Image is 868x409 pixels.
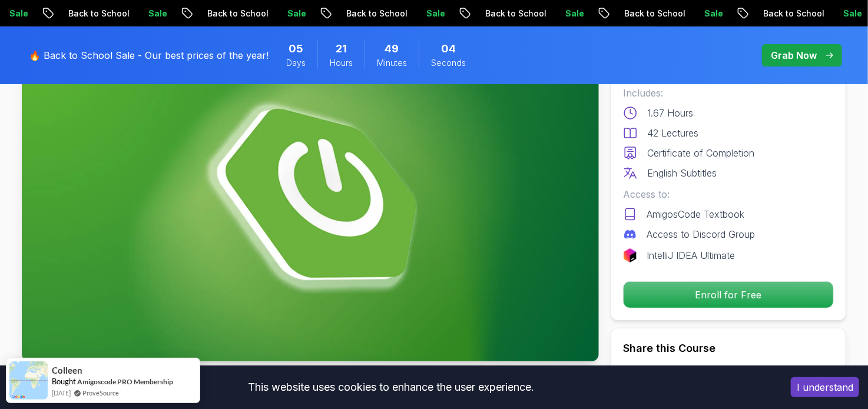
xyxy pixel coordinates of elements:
[286,57,306,69] span: Days
[139,8,177,19] p: Sale
[623,86,834,100] p: Includes:
[624,282,833,308] p: Enroll for Free
[623,340,834,357] h2: Share this Course
[431,57,466,69] span: Seconds
[377,57,407,69] span: Minutes
[623,281,834,308] button: Enroll for Free
[52,365,82,375] span: Colleen
[336,41,347,57] span: 21 Hours
[754,8,834,19] p: Back to School
[198,8,278,19] p: Back to School
[278,8,316,19] p: Sale
[647,207,744,221] p: AmigosCode Textbook
[647,126,698,140] p: 42 Lectures
[647,227,755,241] p: Access to Discord Group
[330,57,353,69] span: Hours
[59,8,139,19] p: Back to School
[82,388,119,398] a: ProveSource
[417,8,455,19] p: Sale
[29,48,269,62] p: 🔥 Back to School Sale - Our best prices of the year!
[623,248,637,262] img: jetbrains logo
[77,377,173,386] a: Amigoscode PRO Membership
[52,377,76,386] span: Bought
[695,8,733,19] p: Sale
[337,8,417,19] p: Back to School
[52,388,71,398] span: [DATE]
[9,374,773,400] div: This website uses cookies to enhance the user experience.
[647,166,717,180] p: English Subtitles
[791,377,859,397] button: Accept cookies
[647,106,693,120] p: 1.67 Hours
[22,37,599,361] img: spring-boot-for-beginners_thumbnail
[647,146,754,160] p: Certificate of Completion
[289,41,303,57] span: 5 Days
[9,361,48,400] img: provesource social proof notification image
[556,8,594,19] p: Sale
[771,48,817,62] p: Grab Now
[385,41,399,57] span: 49 Minutes
[647,248,735,262] p: IntelliJ IDEA Ultimate
[441,41,456,57] span: 4 Seconds
[623,187,834,201] p: Access to:
[476,8,556,19] p: Back to School
[615,8,695,19] p: Back to School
